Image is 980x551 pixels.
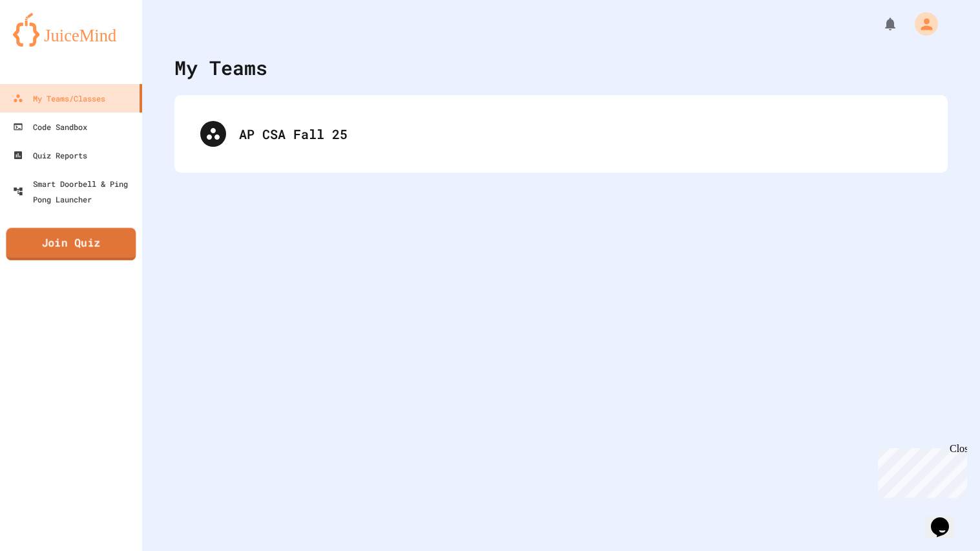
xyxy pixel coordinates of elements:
div: My Notifications [859,13,901,35]
div: AP CSA Fall 25 [187,108,935,160]
div: Code Sandbox [13,119,87,135]
div: AP CSA Fall 25 [239,124,922,144]
div: Smart Doorbell & Ping Pong Launcher [13,176,137,207]
div: Chat with us now!Close [5,5,89,82]
div: My Teams/Classes [13,91,105,106]
a: Join Quiz [6,228,136,260]
iframe: chat widget [873,443,967,498]
div: Quiz Reports [13,147,87,163]
div: My Account [901,9,941,39]
iframe: chat widget [926,499,967,538]
img: logo-orange.svg [13,13,129,47]
div: My Teams [174,53,267,82]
